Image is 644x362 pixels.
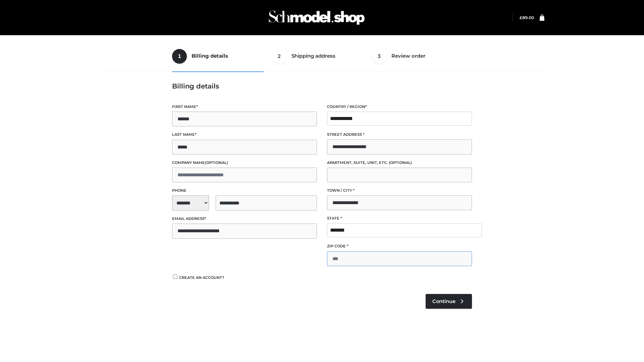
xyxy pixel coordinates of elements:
img: Schmodel Admin 964 [266,4,367,31]
label: Apartment, suite, unit, etc. [327,160,472,166]
label: Town / City [327,187,472,194]
h3: Billing details [172,82,472,90]
label: Street address [327,131,472,138]
label: ZIP Code [327,243,472,249]
label: Phone [172,187,317,194]
a: £89.00 [520,15,534,20]
span: £ [520,15,522,20]
span: Continue [432,298,455,304]
a: Continue [426,294,472,309]
span: Create an account? [179,275,224,280]
label: Email address [172,216,317,222]
span: (optional) [205,160,228,165]
label: First name [172,104,317,110]
input: Create an account? [172,275,178,279]
span: (optional) [389,160,412,165]
bdi: 89.00 [520,15,534,20]
label: Country / Region [327,104,472,110]
label: Company name [172,160,317,166]
label: State [327,215,472,222]
label: Last name [172,131,317,138]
